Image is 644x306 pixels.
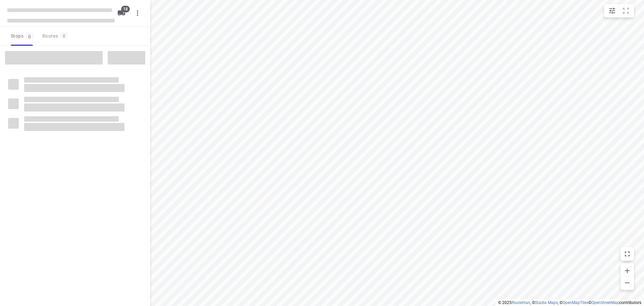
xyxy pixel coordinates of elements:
[604,4,634,17] div: small contained button group
[591,300,619,305] a: OpenStreetMap
[512,300,530,305] a: Routetitan
[562,300,588,305] a: OpenMapTiles
[605,4,619,17] button: Map settings
[498,300,641,305] li: © 2025 , © , © © contributors
[535,300,558,305] a: Stadia Maps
